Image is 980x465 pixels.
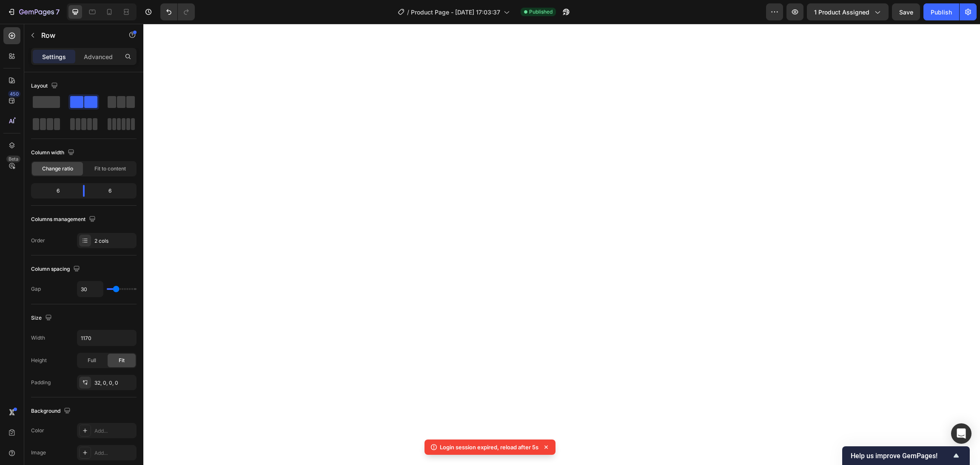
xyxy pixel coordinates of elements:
[94,449,134,457] div: Add...
[814,8,869,17] span: 1 product assigned
[94,427,134,435] div: Add...
[31,449,46,456] div: Image
[42,165,73,173] span: Change ratio
[94,165,126,173] span: Fit to content
[160,3,195,20] div: Undo/Redo
[31,285,41,293] div: Gap
[143,24,980,465] iframe: Design area
[31,312,54,324] div: Size
[42,52,66,61] p: Settings
[31,80,60,92] div: Layout
[31,237,45,244] div: Order
[851,452,951,460] span: Help us improve GemPages!
[851,451,961,461] button: Show survey - Help us improve GemPages!
[91,185,135,197] div: 6
[31,379,51,386] div: Padding
[31,147,76,159] div: Column width
[31,334,45,342] div: Width
[892,3,920,20] button: Save
[88,357,96,364] span: Full
[31,405,72,417] div: Background
[41,30,114,40] p: Row
[931,8,952,17] div: Publish
[31,214,97,225] div: Columns management
[951,423,971,444] div: Open Intercom Messenger
[31,427,44,434] div: Color
[119,357,125,364] span: Fit
[807,3,889,20] button: 1 product assigned
[77,330,136,346] input: Auto
[407,8,409,17] span: /
[31,264,82,275] div: Column spacing
[56,7,60,17] p: 7
[440,443,538,451] p: Login session expired, reload after 5s
[411,8,500,17] span: Product Page - [DATE] 17:03:37
[529,8,553,16] span: Published
[923,3,959,20] button: Publish
[31,357,47,364] div: Height
[6,156,20,162] div: Beta
[94,237,134,245] div: 2 cols
[899,9,913,16] span: Save
[94,379,134,387] div: 32, 0, 0, 0
[84,52,113,61] p: Advanced
[33,185,76,197] div: 6
[77,281,103,297] input: Auto
[8,91,20,97] div: 450
[3,3,63,20] button: 7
